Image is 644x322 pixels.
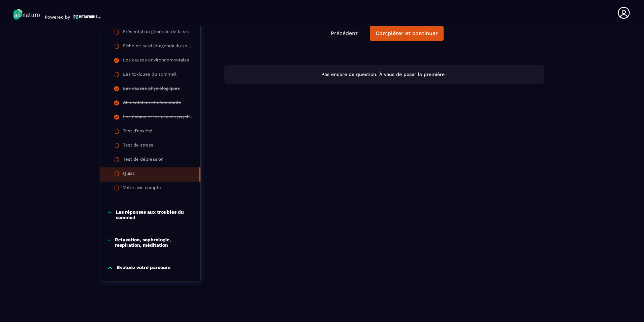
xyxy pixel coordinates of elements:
div: Les écrans et les causes psychologiques [123,114,194,122]
div: Fiche de suivi et agenda du sommeil [123,43,194,51]
div: Votre avis compte [123,185,161,192]
div: Les causes physiologiques [123,86,180,93]
p: Evaluez votre parcours [117,265,170,271]
div: Test d'anxiété [123,128,153,136]
p: Powered by [45,15,70,20]
div: Quizz [123,171,135,178]
p: Relaxation, sophrologie, respiration, méditation [115,237,194,248]
div: Test de stress [123,142,153,150]
img: logo [73,14,102,20]
div: Alimentation et sédentarité [123,100,181,107]
img: logo-branding [13,9,40,20]
div: Présentation générale de la section [123,29,194,36]
p: Les réponses aux troubles du sommeil [116,209,194,220]
div: Les causes environnementales [123,57,189,65]
p: Pas encore de question. À vous de poser la première ! [230,71,538,78]
div: Les toxiques du sommeil [123,72,176,79]
div: Compléter et continuer [376,30,438,37]
button: Compléter et continuer [370,26,444,41]
button: Précédent [325,26,363,41]
div: Test de dépression [123,157,164,164]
